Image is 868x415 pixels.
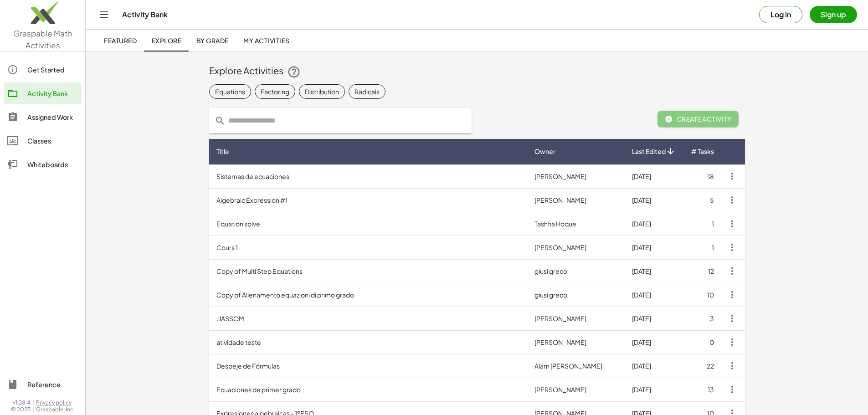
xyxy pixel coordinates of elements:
[209,212,528,236] td: Equation solve
[196,36,228,45] span: By Grade
[215,87,245,97] div: Equations
[632,147,666,156] span: Last Edited
[527,307,624,330] td: [PERSON_NAME]
[683,378,721,401] td: 13
[13,399,31,406] span: v1.28.4
[625,330,683,354] td: [DATE]
[527,378,624,401] td: [PERSON_NAME]
[27,135,78,146] div: Classes
[209,283,528,307] td: Copy of Allenamento equazioni di primo grado
[27,379,78,390] div: Reference
[4,154,82,175] a: Whiteboards
[527,236,624,259] td: [PERSON_NAME]
[527,330,624,354] td: [PERSON_NAME]
[625,354,683,378] td: [DATE]
[209,259,528,283] td: Copy of Multi Step Equations
[209,188,528,212] td: Algebraic Expression #1
[683,307,721,330] td: 3
[4,374,82,395] a: Reference
[759,6,802,23] button: Log in
[36,406,75,413] span: Graspable, Inc.
[216,147,229,156] span: Title
[215,115,226,126] i: prepended action
[527,188,624,212] td: [PERSON_NAME]
[209,330,528,354] td: atividade teste
[4,130,82,152] a: Classes
[665,115,732,123] span: Create Activity
[625,378,683,401] td: [DATE]
[527,212,624,236] td: Tashfia Hoque
[625,307,683,330] td: [DATE]
[625,283,683,307] td: [DATE]
[625,259,683,283] td: [DATE]
[683,259,721,283] td: 12
[261,87,289,97] div: Factoring
[209,378,528,401] td: Ecuaciones de primer grado
[209,236,528,259] td: Cours 1
[27,88,78,99] div: Activity Bank
[810,6,857,23] button: Sign up
[11,406,31,413] span: © 2025
[625,188,683,212] td: [DATE]
[209,164,528,188] td: Sistemas de ecuaciones
[527,259,624,283] td: giusi greco
[683,164,721,188] td: 18
[691,147,714,156] span: # Tasks
[32,406,34,413] span: |
[683,212,721,236] td: 1
[527,283,624,307] td: giusi greco
[625,212,683,236] td: [DATE]
[625,164,683,188] td: [DATE]
[243,36,290,45] span: My Activities
[151,36,181,45] span: Explore
[27,64,78,75] div: Get Started
[354,87,380,97] div: Radicals
[683,188,721,212] td: 5
[13,28,72,50] span: Graspable Math Activities
[527,354,624,378] td: Alám [PERSON_NAME]
[527,164,624,188] td: [PERSON_NAME]
[32,399,34,406] span: |
[534,147,555,156] span: Owner
[4,59,82,81] a: Get Started
[209,64,745,79] div: Explore Activities
[305,87,339,97] div: Distribution
[657,111,739,127] button: Create Activity
[683,330,721,354] td: 0
[209,307,528,330] td: JJASSOM
[27,112,78,123] div: Assigned Work
[4,82,82,104] a: Activity Bank
[104,36,137,45] span: Featured
[625,236,683,259] td: [DATE]
[683,236,721,259] td: 1
[36,399,75,406] a: Privacy policy
[209,354,528,378] td: Despeje de Fórmulas
[683,354,721,378] td: 22
[27,159,78,170] div: Whiteboards
[4,106,82,128] a: Assigned Work
[683,283,721,307] td: 10
[97,7,111,22] button: Toggle navigation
